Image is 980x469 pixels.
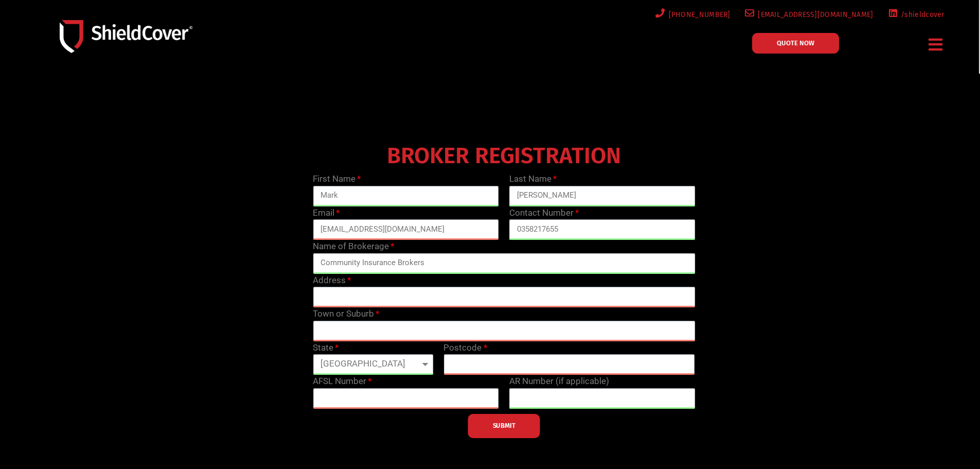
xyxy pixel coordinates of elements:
label: First Name [313,172,361,186]
label: AFSL Number [313,375,371,388]
span: SUBMIT [493,425,515,427]
span: [PHONE_NUMBER] [665,8,730,21]
label: Contact Number [509,206,579,220]
span: QUOTE NOW [777,40,814,46]
span: [EMAIL_ADDRESS][DOMAIN_NAME] [754,8,873,21]
h4: BROKER REGISTRATION [308,150,700,162]
label: Last Name [509,172,557,186]
button: SUBMIT [468,414,540,438]
div: Menu Toggle [925,32,947,57]
label: AR Number (if applicable) [509,375,609,388]
img: Shield-Cover-Underwriting-Australia-logo-full [60,20,192,53]
label: Town or Suburb [313,307,379,321]
a: [PHONE_NUMBER] [653,8,730,21]
label: Postcode [443,341,487,355]
label: Name of Brokerage [313,240,394,253]
label: Address [313,274,351,287]
label: State [313,341,338,355]
span: /shieldcover [897,8,945,21]
a: QUOTE NOW [752,33,839,54]
label: Email [313,206,340,220]
a: /shieldcover [886,8,945,21]
a: [EMAIL_ADDRESS][DOMAIN_NAME] [743,8,874,21]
